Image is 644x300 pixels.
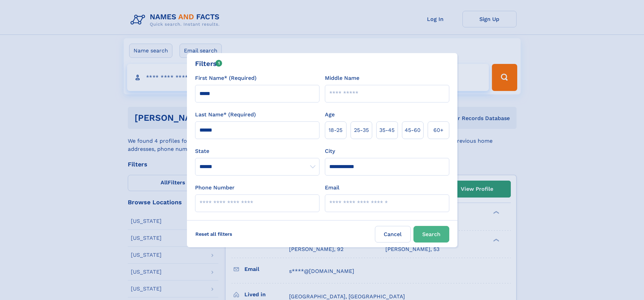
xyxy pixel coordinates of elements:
[325,147,335,155] label: City
[433,126,444,134] span: 60+
[325,184,339,192] label: Email
[379,126,395,134] span: 35‑45
[195,111,256,119] label: Last Name* (Required)
[325,74,359,82] label: Middle Name
[329,126,342,134] span: 18‑25
[195,74,257,82] label: First Name* (Required)
[195,184,235,192] label: Phone Number
[191,226,237,242] label: Reset all filters
[195,59,222,69] div: Filters
[413,226,449,243] button: Search
[354,126,369,134] span: 25‑35
[405,126,421,134] span: 45‑60
[325,111,335,119] label: Age
[375,226,411,243] label: Cancel
[195,147,319,155] label: State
